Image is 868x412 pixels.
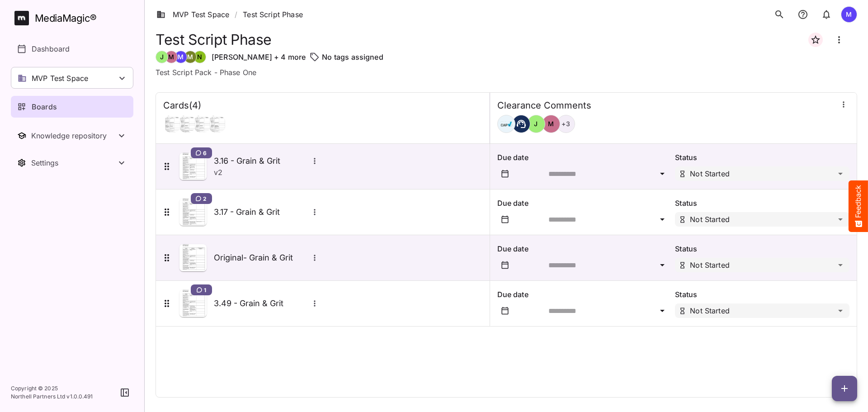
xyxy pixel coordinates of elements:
[156,67,857,78] p: Test Script Pack - Phase One
[11,384,93,393] p: Copyright © 2025
[214,156,309,166] h5: 3.16 - Grain & Grit
[156,51,168,63] div: J
[11,393,93,401] p: Northell Partners Ltd v 1.0.0.491
[309,206,321,218] button: More options for 3.17 - Grain & Grit
[11,38,133,60] a: Dashboard
[214,298,309,309] h5: 3.49 - Grain & Grit
[214,207,309,218] h5: 3.17 - Grain & Grit
[179,153,207,180] img: Asset Thumbnail
[690,261,730,269] p: Not Started
[214,252,309,263] h5: Original- Grain & Grit
[14,11,133,25] a: MediaMagic®
[179,244,207,271] img: Asset Thumbnail
[322,52,383,62] p: No tags assigned
[309,298,321,309] button: More options for 3.49 - Grain & Grit
[31,158,116,167] div: Settings
[11,125,133,147] button: Toggle Knowledge repository
[179,199,207,226] img: Asset Thumbnail
[35,11,97,26] div: MediaMagic ®
[212,52,306,62] p: [PERSON_NAME] + 4 more
[11,125,133,147] nav: Knowledge repository
[203,195,207,202] span: 2
[32,101,57,112] p: Boards
[309,52,320,62] img: tag-outline.svg
[675,152,849,163] p: Status
[794,5,812,24] button: notifications
[31,131,116,140] div: Knowledge repository
[11,152,133,174] nav: Settings
[497,243,672,254] p: Due date
[175,51,187,63] div: M
[156,31,272,48] h1: Test Script Phase
[193,51,206,63] div: N
[542,115,560,133] div: M
[675,243,849,254] p: Status
[11,152,133,174] button: Toggle Settings
[163,100,201,111] h4: Cards ( 4 )
[497,289,672,300] p: Due date
[497,198,672,208] p: Due date
[235,9,237,20] span: /
[11,96,133,118] a: Boards
[841,6,857,23] div: M
[690,216,730,223] p: Not Started
[770,5,788,24] button: search
[690,307,730,314] p: Not Started
[204,286,206,294] span: 1
[828,29,850,51] button: Board more options
[675,289,849,300] p: Status
[214,167,222,178] p: v 2
[184,51,197,63] div: M
[165,51,178,63] div: M
[557,115,575,133] div: + 3
[675,198,849,208] p: Status
[690,170,730,177] p: Not Started
[179,290,207,317] img: Asset Thumbnail
[497,152,672,163] p: Due date
[527,115,545,133] div: J
[309,252,321,264] button: More options for Original- Grain & Grit
[849,180,868,232] button: Feedback
[817,5,835,24] button: notifications
[32,43,70,54] p: Dashboard
[32,73,88,84] p: MVP Test Space
[309,155,321,167] button: More options for 3.16 - Grain & Grit
[203,149,207,156] span: 6
[156,9,229,20] a: MVP Test Space
[497,100,591,111] h4: Clearance Comments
